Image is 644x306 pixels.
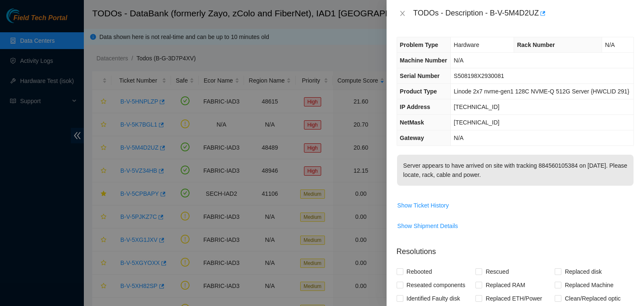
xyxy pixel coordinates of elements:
div: TODOs - Description - B-V-5M4D2UZ [413,7,634,20]
span: NetMask [400,119,424,126]
span: Gateway [400,135,424,141]
span: Serial Number [400,73,440,79]
span: [TECHNICAL_ID] [454,119,499,126]
span: Rebooted [403,265,436,278]
p: Resolutions [397,239,634,257]
button: Close [397,10,408,18]
span: N/A [605,41,615,48]
span: Show Ticket History [397,201,449,210]
span: Clean/Replaced optic [561,292,624,305]
span: S508198X2930081 [454,73,504,79]
span: Rescued [482,265,512,278]
button: Show Shipment Details [397,219,459,233]
span: Machine Number [400,57,447,64]
span: [TECHNICAL_ID] [454,104,499,110]
button: Show Ticket History [397,199,449,212]
span: Show Shipment Details [397,221,458,231]
span: Hardware [454,41,479,48]
span: Rack Number [517,41,555,48]
span: IP Address [400,104,430,110]
span: N/A [454,57,463,64]
span: Problem Type [400,41,439,48]
span: Linode 2x7 nvme-gen1 128C NVME-Q 512G Server {HWCLID 291} [454,88,629,95]
p: Server appears to have arrived on site with tracking 884560105384 on [DATE]. Please locate, rack,... [397,155,634,186]
span: Replaced disk [561,265,605,278]
span: close [399,10,406,17]
span: Reseated components [403,278,469,292]
span: Replaced RAM [482,278,528,292]
span: Identified Faulty disk [403,292,464,305]
span: N/A [454,135,463,141]
span: Replaced Machine [561,278,617,292]
span: Product Type [400,88,437,95]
